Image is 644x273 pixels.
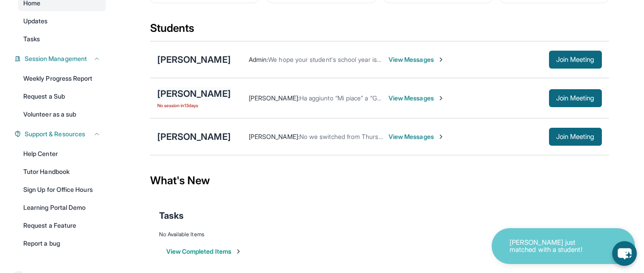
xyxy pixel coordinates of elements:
span: Tasks [159,209,184,222]
button: chat-button [612,241,637,266]
a: Report a bug [18,235,106,251]
div: No Available Items [159,231,600,238]
button: View Completed Items [166,247,242,256]
a: Request a Feature [18,217,106,234]
a: Learning Portal Demo [18,199,106,216]
a: Sign Up for Office Hours [18,182,106,198]
p: [PERSON_NAME] just matched with a student! [510,239,599,254]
